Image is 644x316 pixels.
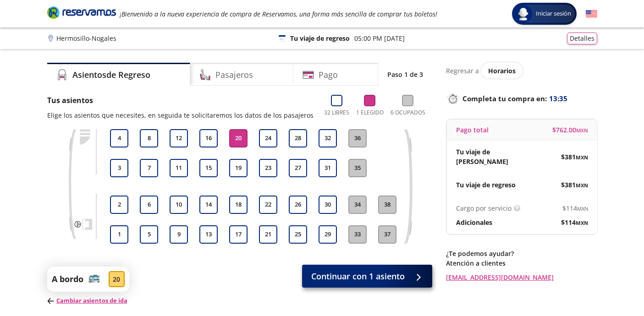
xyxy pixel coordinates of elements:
p: Atención a clientes [446,258,597,268]
button: 13 [199,225,218,244]
button: 25 [289,225,307,244]
small: MXN [576,127,588,134]
button: 6 [140,196,158,214]
button: 27 [289,159,307,177]
em: ¡Bienvenido a la nueva experiencia de compra de Reservamos, una forma más sencilla de comprar tus... [120,10,437,18]
p: Paso 1 de 3 [387,70,423,79]
button: 10 [170,196,188,214]
p: 1 Elegido [356,109,384,117]
p: Adicionales [456,218,492,227]
button: 34 [348,196,367,214]
button: 16 [199,129,218,147]
button: 14 [199,196,218,214]
button: 9 [170,225,188,244]
span: $ 114 [562,203,588,213]
small: MXN [576,182,588,189]
button: 29 [319,225,337,244]
span: $ 114 [561,218,588,227]
button: English [586,8,597,20]
h4: Asientos de Regreso [72,69,150,81]
p: 6 Ocupados [391,109,425,117]
button: Detalles [567,33,597,44]
button: 18 [229,196,248,214]
p: Hermosillo - Nogales [56,33,116,43]
small: MXN [577,205,588,212]
button: 24 [259,129,277,147]
small: MXN [576,154,588,161]
p: 32 Libres [324,109,349,117]
button: 22 [259,196,277,214]
button: 21 [259,225,277,244]
p: Tu viaje de regreso [290,33,350,43]
span: 13:35 [549,93,567,104]
button: 38 [378,196,396,214]
button: 31 [319,159,337,177]
p: ¿Te podemos ayudar? [446,249,597,258]
button: 20 [229,129,248,147]
button: 37 [378,225,396,244]
button: 33 [348,225,367,244]
p: Elige los asientos que necesites, en seguida te solicitaremos los datos de los pasajeros [47,110,314,120]
p: Pago total [456,125,489,135]
button: 30 [319,196,337,214]
p: Cambiar asientos de ida [47,296,129,305]
h4: Pasajeros [215,69,253,81]
button: 17 [229,225,248,244]
p: 05:00 PM [DATE] [354,33,405,43]
button: 36 [348,129,367,147]
p: Tu viaje de [PERSON_NAME] [456,147,522,166]
button: 23 [259,159,277,177]
p: Cargo por servicio [456,203,512,213]
button: 15 [199,159,218,177]
small: MXN [576,219,588,226]
button: 32 [319,129,337,147]
button: 7 [140,159,158,177]
button: 12 [170,129,188,147]
button: Continuar con 1 asiento [302,265,432,288]
a: Brand Logo [47,5,116,22]
span: $ 762.00 [552,125,588,135]
p: Completa tu compra en : [446,92,597,105]
a: [EMAIL_ADDRESS][DOMAIN_NAME] [446,272,597,282]
p: Regresar a [446,66,479,76]
button: 5 [140,225,158,244]
iframe: Messagebird Livechat Widget [591,263,635,307]
button: 8 [140,129,158,147]
button: 3 [110,159,128,177]
span: Horarios [488,66,516,75]
button: 2 [110,196,128,214]
button: 4 [110,129,128,147]
button: 26 [289,196,307,214]
h4: Pago [319,69,338,81]
span: Continuar con 1 asiento [311,270,405,283]
i: Brand Logo [47,5,116,19]
span: Iniciar sesión [532,9,575,18]
p: A bordo [52,273,83,285]
p: Tus asientos [47,95,314,106]
span: $ 381 [561,180,588,190]
button: 35 [348,159,367,177]
button: 11 [170,159,188,177]
div: Regresar a ver horarios [446,63,597,78]
span: $ 381 [561,152,588,162]
p: Tu viaje de regreso [456,180,516,190]
button: 28 [289,129,307,147]
button: 19 [229,159,248,177]
div: 20 [109,271,125,287]
button: 1 [110,225,128,244]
